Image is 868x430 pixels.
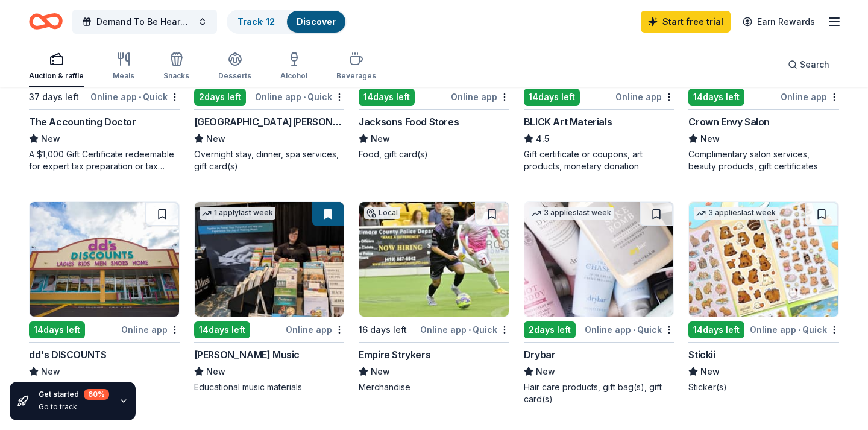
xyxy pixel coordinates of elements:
[194,201,345,393] a: Image for Alfred Music1 applylast week14days leftOnline app[PERSON_NAME] MusicNewEducational musi...
[359,202,509,317] img: Image for Empire Strykers
[524,347,556,362] div: Drybar
[524,321,576,338] div: 2 days left
[700,131,720,146] span: New
[420,322,509,337] div: Online app Quick
[194,148,345,172] div: Overnight stay, dinner, spa services, gift card(s)
[798,325,800,335] span: •
[359,89,415,106] div: 14 days left
[200,207,275,220] div: 1 apply last week
[280,47,307,87] button: Alcohol
[371,364,390,379] span: New
[781,89,839,104] div: Online app
[194,89,246,106] div: 2 days left
[255,89,344,104] div: Online app Quick
[113,47,134,87] button: Meals
[90,89,180,104] div: Online app Quick
[163,71,189,81] div: Snacks
[194,115,345,129] div: [GEOGRAPHIC_DATA][PERSON_NAME]
[39,402,109,412] div: Go to track
[286,322,344,337] div: Online app
[689,202,838,317] img: Image for Stickii
[280,71,307,81] div: Alcohol
[218,71,251,81] div: Desserts
[41,131,60,146] span: New
[336,71,376,81] div: Beverages
[688,347,715,362] div: Stickii
[29,47,84,87] button: Auction & raffle
[41,364,60,379] span: New
[359,347,430,362] div: Empire Strykers
[371,131,390,146] span: New
[29,321,85,338] div: 14 days left
[524,115,612,129] div: BLICK Art Materials
[524,89,580,106] div: 14 days left
[524,202,674,317] img: Image for Drybar
[29,148,180,172] div: A $1,000 Gift Certificate redeemable for expert tax preparation or tax resolution services—recipi...
[218,47,251,87] button: Desserts
[359,381,509,393] div: Merchandise
[688,89,744,106] div: 14 days left
[194,321,250,338] div: 14 days left
[615,89,674,104] div: Online app
[524,201,675,405] a: Image for Drybar3 applieslast week2days leftOnline app•QuickDrybarNewHair care products, gift bag...
[359,323,407,337] div: 16 days left
[529,207,614,220] div: 3 applies last week
[96,14,193,29] span: Demand To Be Heard Residency Silent Auction
[700,364,720,379] span: New
[688,148,839,172] div: Complimentary salon services, beauty products, gift certificates
[72,10,217,34] button: Demand To Be Heard Residency Silent Auction
[194,381,345,393] div: Educational music materials
[778,52,839,77] button: Search
[641,11,731,33] a: Start free trial
[121,322,180,337] div: Online app
[750,322,839,337] div: Online app Quick
[735,11,822,33] a: Earn Rewards
[694,207,778,220] div: 3 applies last week
[359,201,509,393] a: Image for Empire StrykersLocal16 days leftOnline app•QuickEmpire StrykersNewMerchandise
[688,115,770,129] div: Crown Envy Salon
[800,57,829,72] span: Search
[29,201,180,393] a: Image for dd's DISCOUNTS14days leftOnline appdd's DISCOUNTSNewGift card(s)
[688,201,839,393] a: Image for Stickii3 applieslast week14days leftOnline app•QuickStickiiNewSticker(s)
[194,347,300,362] div: [PERSON_NAME] Music
[359,115,459,129] div: Jacksons Food Stores
[688,321,744,338] div: 14 days left
[206,131,225,146] span: New
[29,115,136,129] div: The Accounting Doctor
[468,325,471,335] span: •
[237,16,275,27] a: Track· 12
[163,47,189,87] button: Snacks
[297,16,336,27] a: Discover
[536,364,555,379] span: New
[30,202,179,317] img: Image for dd's DISCOUNTS
[336,47,376,87] button: Beverages
[524,381,675,405] div: Hair care products, gift bag(s), gift card(s)
[29,347,106,362] div: dd's DISCOUNTS
[451,89,509,104] div: Online app
[536,131,549,146] span: 4.5
[206,364,225,379] span: New
[359,148,509,160] div: Food, gift card(s)
[195,202,344,317] img: Image for Alfred Music
[227,10,347,34] button: Track· 12Discover
[303,92,306,102] span: •
[29,71,84,81] div: Auction & raffle
[585,322,674,337] div: Online app Quick
[688,381,839,393] div: Sticker(s)
[84,389,109,400] div: 60 %
[633,325,635,335] span: •
[524,148,675,172] div: Gift certificate or coupons, art products, monetary donation
[29,90,79,104] div: 37 days left
[39,389,109,400] div: Get started
[139,92,141,102] span: •
[29,7,63,36] a: Home
[364,207,400,219] div: Local
[113,71,134,81] div: Meals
